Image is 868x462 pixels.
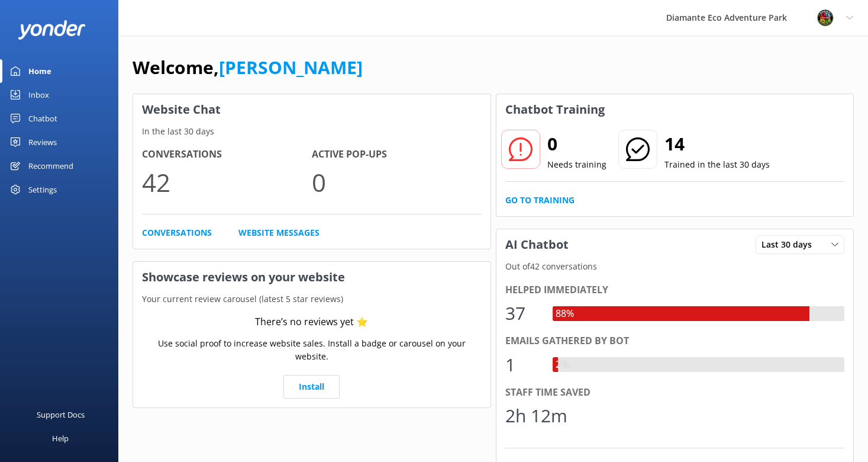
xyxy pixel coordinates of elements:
[133,125,491,138] p: In the last 30 days
[547,130,606,158] h2: 0
[312,162,482,202] p: 0
[28,107,57,130] div: Chatbot
[133,293,491,306] p: Your current review carousel (latest 5 star reviews)
[219,55,363,79] a: [PERSON_NAME]
[28,130,57,154] div: Reviews
[142,162,312,202] p: 42
[133,262,491,293] h3: Showcase reviews on your website
[817,9,834,27] img: 831-1756915225.png
[28,83,49,107] div: Inbox
[505,351,541,379] div: 1
[664,158,770,171] p: Trained in the last 30 days
[496,94,614,125] h3: Chatbot Training
[761,238,819,251] span: Last 30 days
[18,20,86,40] img: yonder-white-logo.png
[664,130,770,158] h2: 14
[553,357,572,373] div: 2%
[133,94,491,125] h3: Website Chat
[37,403,85,426] div: Support Docs
[505,194,575,207] a: Go to Training
[505,299,541,328] div: 37
[255,315,368,330] div: There’s no reviews yet ⭐
[505,333,845,349] div: Emails gathered by bot
[312,147,482,162] h4: Active Pop-ups
[505,385,845,400] div: Staff time saved
[52,426,69,450] div: Help
[547,158,606,171] p: Needs training
[142,226,212,239] a: Conversations
[553,306,577,322] div: 88%
[505,402,567,430] div: 2h 12m
[505,283,845,298] div: Helped immediately
[28,154,73,178] div: Recommend
[496,260,854,273] p: Out of 42 conversations
[142,147,312,162] h4: Conversations
[496,229,577,260] h3: AI Chatbot
[283,375,340,399] a: Install
[28,178,57,201] div: Settings
[28,59,51,83] div: Home
[133,53,363,82] h1: Welcome,
[142,337,482,364] p: Use social proof to increase website sales. Install a badge or carousel on your website.
[238,226,320,239] a: Website Messages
